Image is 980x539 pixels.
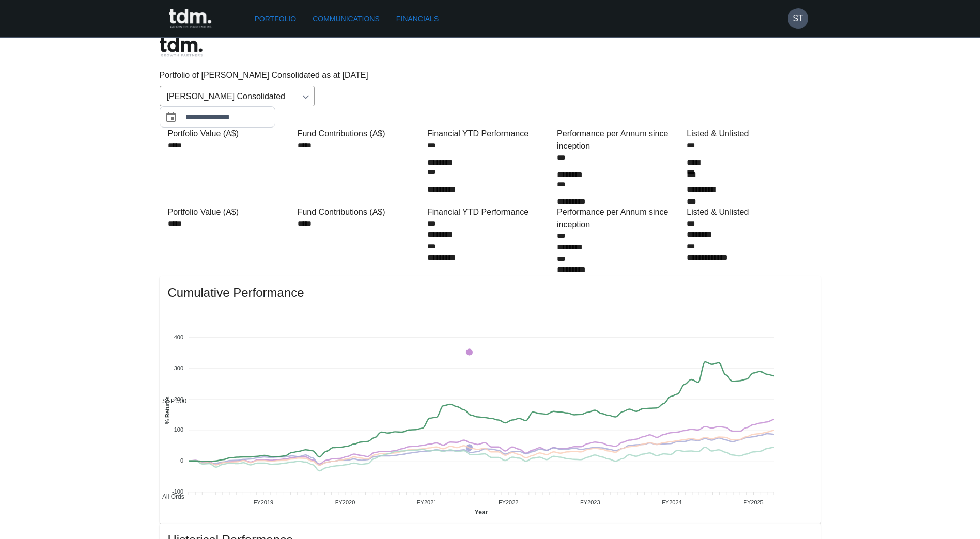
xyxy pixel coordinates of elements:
[687,128,812,140] div: Listed & Unlisted
[308,9,384,28] a: Communications
[164,397,170,424] text: % Returns
[154,398,186,405] span: S&P 500
[174,396,183,402] tspan: 200
[335,499,355,505] tspan: FY2020
[168,206,293,218] div: Portfolio Value (A$)
[174,334,183,340] tspan: 400
[662,499,682,505] tspan: FY2024
[499,499,519,505] tspan: FY2022
[557,128,682,152] div: Performance per Annum since inception
[475,509,488,516] text: Year
[298,128,423,140] div: Fund Contributions (A$)
[417,499,437,505] tspan: FY2021
[687,206,812,218] div: Listed & Unlisted
[298,206,423,218] div: Fund Contributions (A$)
[161,107,181,128] button: Choose date, selected date is Sep 30, 2025
[180,458,183,464] tspan: 0
[160,69,821,82] p: Portfolio of [PERSON_NAME] Consolidated as at [DATE]
[788,8,808,29] button: ST
[172,489,183,495] tspan: -100
[160,86,315,106] div: [PERSON_NAME] Consolidated
[168,284,813,301] span: Cumulative Performance
[792,12,803,25] h6: ST
[427,206,553,218] div: Financial YTD Performance
[253,499,273,505] tspan: FY2019
[580,499,600,505] tspan: FY2023
[392,9,443,28] a: Financials
[154,493,184,500] span: All Ords
[743,499,764,505] tspan: FY2025
[168,128,293,140] div: Portfolio Value (A$)
[174,365,183,371] tspan: 300
[427,128,553,140] div: Financial YTD Performance
[174,427,183,433] tspan: 100
[557,206,682,231] div: Performance per Annum since inception
[251,9,301,28] a: Portfolio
